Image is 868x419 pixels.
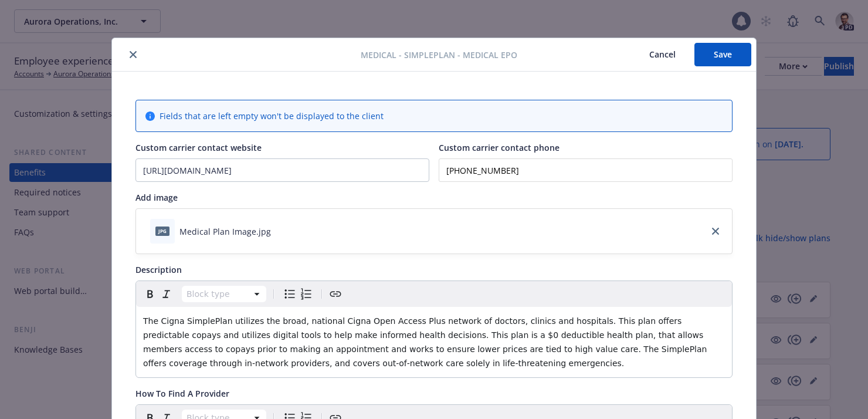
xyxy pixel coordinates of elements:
[298,286,314,302] button: Numbered list
[135,142,262,153] span: Custom carrier contact website
[179,225,271,238] div: Medical Plan Image.jpg
[708,224,723,238] a: close
[361,49,517,61] span: Medical - SimplePlan - Medical EPO
[276,225,285,238] button: download file
[143,316,710,368] span: The Cigna SimplePlan utilizes the broad, national Cigna Open Access Plus network of doctors, clin...
[160,110,384,122] span: Fields that are left empty won't be displayed to the client
[282,286,314,302] div: toggle group
[155,227,169,235] span: jpg
[282,286,298,302] button: Bulleted list
[126,48,140,62] button: close
[158,286,175,302] button: Italic
[439,142,560,153] span: Custom carrier contact phone
[439,158,733,182] input: Add custom carrier contact phone
[694,43,751,66] button: Save
[136,307,732,377] div: editable markdown
[327,286,344,302] button: Create link
[135,192,178,203] span: Add image
[136,159,429,181] input: Add custom carrier contact website
[182,286,266,302] button: Block type
[135,388,229,399] span: How To Find A Provider
[135,264,182,275] span: Description
[630,43,694,66] button: Cancel
[142,286,158,302] button: Bold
